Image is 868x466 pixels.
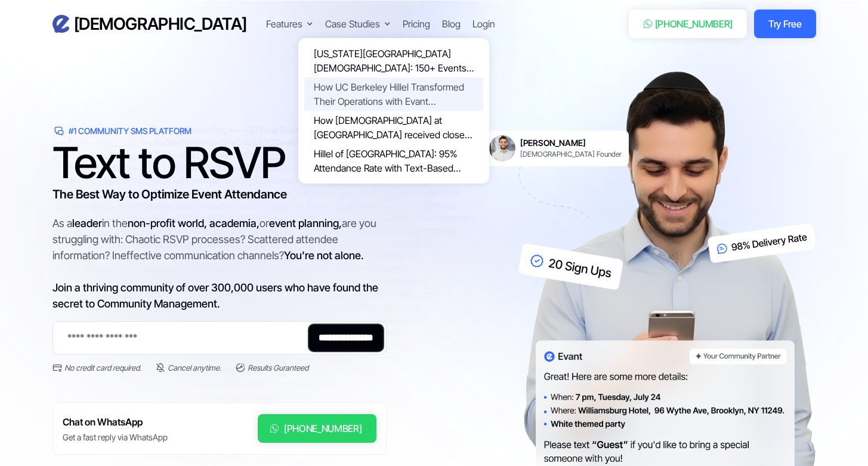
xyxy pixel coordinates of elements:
[52,145,387,181] h1: Text to RSVP
[63,414,168,430] h6: Chat on WhatsApp
[304,77,483,111] a: How UC Berkeley Hillel Transformed Their Operations with Evant Transformative Results
[266,17,313,31] div: Features
[52,321,387,374] form: Email Form 2
[520,150,622,159] div: [DEMOGRAPHIC_DATA] Founder
[298,32,489,184] nav: Case Studies
[482,131,629,166] a: [PERSON_NAME][DEMOGRAPHIC_DATA] Founder
[52,185,387,203] h3: The Best Way to Optimize Event Attendance
[128,217,260,229] span: non-profit world, academia,
[629,10,747,38] a: [PHONE_NUMBER]
[655,17,733,31] div: [PHONE_NUMBER]
[472,17,495,31] a: Login
[69,125,191,137] div: #1 Community SMS Platform
[754,10,816,38] a: Try Free
[284,421,362,436] div: [PHONE_NUMBER]
[325,17,380,31] div: Case Studies
[304,144,483,178] a: Hillel of [GEOGRAPHIC_DATA]: 95% Attendance Rate with Text-Based RSVPs
[403,17,430,31] a: Pricing
[304,111,483,144] a: How [DEMOGRAPHIC_DATA] at [GEOGRAPHIC_DATA] received close to 100,000 RSVPs for events using Evan...
[258,414,376,443] a: [PHONE_NUMBER]
[52,14,247,35] a: home
[52,281,378,310] span: Join a thriving community of over 300,000 users who have found the secret to Community Management.
[248,362,308,374] div: Results Guranteed
[269,217,342,229] span: event planning,
[168,362,221,374] div: Cancel anytime.
[284,249,364,262] span: You're not alone.
[74,14,247,35] h3: [DEMOGRAPHIC_DATA]
[304,44,483,77] a: [US_STATE][GEOGRAPHIC_DATA] [DEMOGRAPHIC_DATA]: 150+ Events Powered by [PERSON_NAME]'s Text Messa...
[442,17,461,31] a: Blog
[63,431,168,443] div: Get a fast reply via WhatsApp
[72,217,102,229] span: leader
[64,362,141,374] div: No credit card required.
[520,138,622,148] h6: [PERSON_NAME]
[52,215,387,312] div: As a in the or are you struggling with: Chaotic RSVP processes? Scattered attendee information? I...
[325,17,391,31] div: Case Studies
[266,17,302,31] div: Features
